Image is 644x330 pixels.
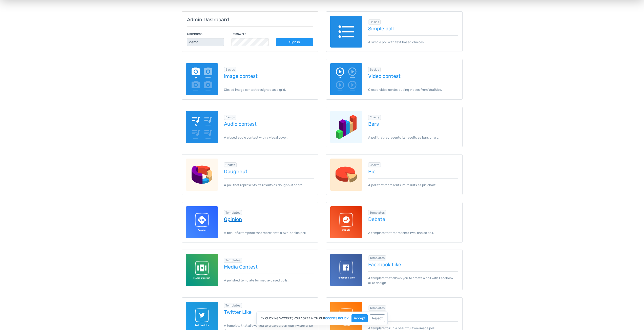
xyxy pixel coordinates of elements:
a: Pie [368,169,458,174]
button: Accept [351,314,368,322]
button: Reject [370,314,385,322]
span: Browse all in Basics [224,115,236,120]
a: Video contest [368,73,458,79]
img: media-contest-template-for-totalpoll.svg [186,254,218,286]
p: A template that allows you to create a poll with Facebook alike design [368,271,458,285]
p: A poll that represents its results as doughnut chart. [224,178,314,187]
p: A template that represents two-choice poll. [368,226,458,235]
a: cookies policy [325,317,349,320]
img: audio-poll.png [186,111,218,143]
span: Browse all in Basics [368,67,381,72]
a: Simple poll [368,26,458,31]
span: Browse all in Basics [224,67,236,72]
img: text-poll.png [330,16,362,48]
span: Browse all in Templates [224,303,242,308]
a: Facebook Like [368,262,458,267]
p: A poll that represents its results as bars chart. [368,131,458,140]
a: Opinion [224,216,314,222]
a: Debate [368,216,458,222]
a: Bars [368,121,458,127]
a: Audio contest [224,121,314,127]
img: video-poll.png [330,63,362,95]
span: Browse all in Templates [368,210,386,215]
p: Closed image contest designed as a grid. [224,83,314,92]
img: charts-pie.png [330,159,362,191]
div: By clicking "Accept", you agree with our . [256,312,388,325]
p: A closed audio contest with a visual cover. [224,131,314,140]
img: charts-bars.png [330,111,362,143]
p: A beautiful template that represents a two-choice poll [224,226,314,235]
p: A polished template for media-based polls. [224,274,314,283]
img: opinion-template-for-totalpoll.svg [186,206,218,238]
img: image-poll.png [186,63,218,95]
p: Closed video contest using videos from YouTube. [368,83,458,92]
a: Doughnut [224,169,314,174]
label: Username [187,31,202,36]
img: debate-template-for-totalpoll.svg [330,206,362,238]
span: Browse all in Charts [224,162,237,167]
a: Sign in [276,38,313,46]
img: facebook-like-template-for-totalpoll.svg [330,254,362,286]
h5: Admin Dashboard [187,17,313,22]
span: Browse all in Charts [368,115,381,120]
p: A simple poll with text based choices. [368,35,458,45]
span: Browse all in Templates [224,258,242,263]
p: A poll that represents its results as pie chart. [368,178,458,187]
a: Media Contest [224,264,314,270]
span: Browse all in Templates [368,255,386,260]
a: Image contest [224,73,314,79]
label: Password [232,31,246,36]
img: charts-doughnut.png [186,159,218,191]
span: Browse all in Templates [224,210,242,215]
a: Twitter Like [224,309,314,315]
span: Browse all in Basics [368,19,381,25]
span: Browse all in Charts [368,162,381,167]
span: Browse all in Templates [368,305,386,311]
